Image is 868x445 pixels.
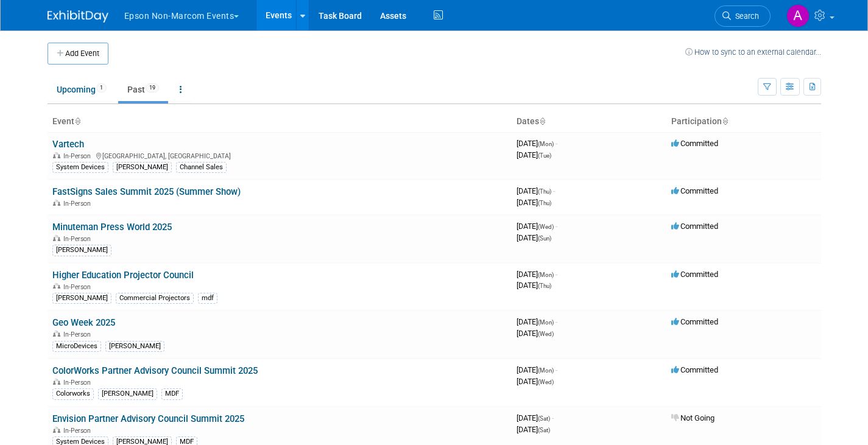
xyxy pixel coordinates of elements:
[538,379,554,385] span: (Wed)
[116,293,194,304] div: Commercial Projectors
[63,200,94,208] span: In-Person
[63,379,94,387] span: In-Person
[52,365,258,376] a: ColorWorks Partner Advisory Council Summit 2025
[538,141,554,147] span: (Mon)
[538,235,551,242] span: (Sun)
[671,317,718,326] span: Committed
[517,186,555,195] span: [DATE]
[538,427,550,433] span: (Sat)
[52,341,101,352] div: MicroDevices
[161,388,183,399] div: MDF
[53,152,60,158] img: In-Person Event
[53,379,60,385] img: In-Person Event
[63,283,94,291] span: In-Person
[538,282,551,289] span: (Thu)
[198,293,217,304] div: mdf
[53,200,60,206] img: In-Person Event
[517,198,551,207] span: [DATE]
[538,152,551,159] span: (Tue)
[552,413,554,422] span: -
[118,78,168,101] a: Past19
[556,139,557,148] span: -
[538,367,554,374] span: (Mon)
[517,222,557,231] span: [DATE]
[48,43,108,65] button: Add Event
[517,233,551,242] span: [DATE]
[105,341,164,352] div: [PERSON_NAME]
[671,222,718,231] span: Committed
[517,413,554,422] span: [DATE]
[539,116,545,126] a: Sort by Start Date
[538,319,554,326] span: (Mon)
[52,150,507,160] div: [GEOGRAPHIC_DATA], [GEOGRAPHIC_DATA]
[53,331,60,337] img: In-Person Event
[517,317,557,326] span: [DATE]
[48,111,512,132] th: Event
[96,83,107,93] span: 1
[556,270,557,279] span: -
[671,413,715,422] span: Not Going
[715,5,771,27] a: Search
[517,270,557,279] span: [DATE]
[52,293,111,304] div: [PERSON_NAME]
[52,388,94,399] div: Colorworks
[666,111,821,132] th: Participation
[671,270,718,279] span: Committed
[731,12,759,21] span: Search
[512,111,666,132] th: Dates
[538,331,554,337] span: (Wed)
[63,427,94,435] span: In-Person
[52,245,111,256] div: [PERSON_NAME]
[52,222,172,233] a: Minuteman Press World 2025
[146,83,159,93] span: 19
[517,425,550,434] span: [DATE]
[538,223,554,230] span: (Wed)
[538,272,554,278] span: (Mon)
[52,413,244,424] a: Envision Partner Advisory Council Summit 2025
[553,186,555,195] span: -
[52,317,115,328] a: Geo Week 2025
[98,388,157,399] div: [PERSON_NAME]
[517,150,551,159] span: [DATE]
[556,222,557,231] span: -
[176,162,227,173] div: Channel Sales
[786,4,810,27] img: Alex Madrid
[671,139,718,148] span: Committed
[517,281,551,290] span: [DATE]
[113,162,172,173] div: [PERSON_NAME]
[52,162,108,173] div: System Devices
[517,139,557,148] span: [DATE]
[722,116,728,126] a: Sort by Participation Type
[538,188,551,195] span: (Thu)
[74,116,80,126] a: Sort by Event Name
[538,200,551,206] span: (Thu)
[517,365,557,374] span: [DATE]
[556,365,557,374] span: -
[52,186,241,197] a: FastSigns Sales Summit 2025 (Summer Show)
[671,365,718,374] span: Committed
[53,235,60,241] img: In-Person Event
[53,427,60,433] img: In-Person Event
[538,415,550,422] span: (Sat)
[63,331,94,338] span: In-Person
[671,186,718,195] span: Committed
[63,152,94,160] span: In-Person
[48,10,108,23] img: ExhibitDay
[48,78,116,101] a: Upcoming1
[517,329,554,338] span: [DATE]
[63,235,94,243] span: In-Person
[53,283,60,289] img: In-Person Event
[685,47,821,57] a: How to sync to an external calendar...
[556,317,557,326] span: -
[517,377,554,386] span: [DATE]
[52,139,84,150] a: Vartech
[52,270,194,281] a: Higher Education Projector Council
